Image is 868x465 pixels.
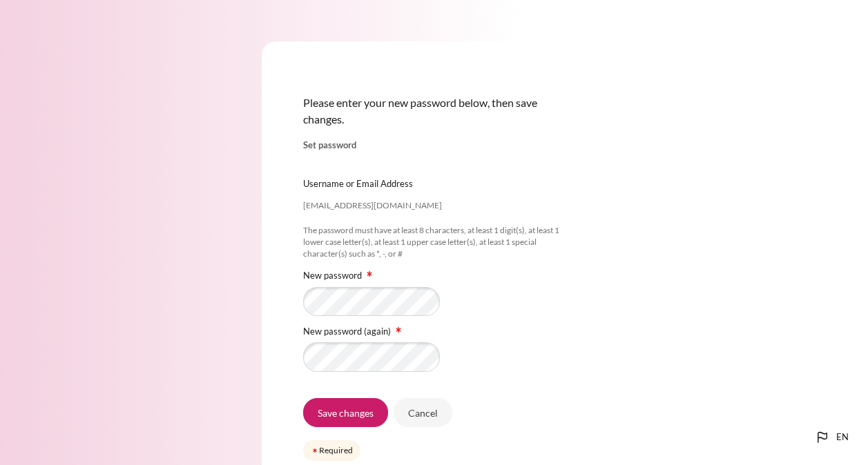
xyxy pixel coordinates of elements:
[311,446,319,455] img: Required field
[303,270,362,281] label: New password
[809,424,854,451] button: Languages
[364,268,375,279] img: Required
[364,269,375,277] span: Required
[393,324,404,333] span: Required
[303,200,442,212] div: [EMAIL_ADDRESS][DOMAIN_NAME]
[836,431,849,444] span: en
[303,398,388,427] input: Save changes
[303,225,566,259] div: The password must have at least 8 characters, at least 1 digit(s), at least 1 lower case letter(s...
[303,177,413,191] label: Username or Email Address
[303,326,391,337] label: New password (again)
[303,83,566,139] div: Please enter your new password below, then save changes.
[394,398,452,427] input: Cancel
[303,440,360,461] div: Required
[303,139,566,152] legend: Set password
[393,324,404,335] img: Required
